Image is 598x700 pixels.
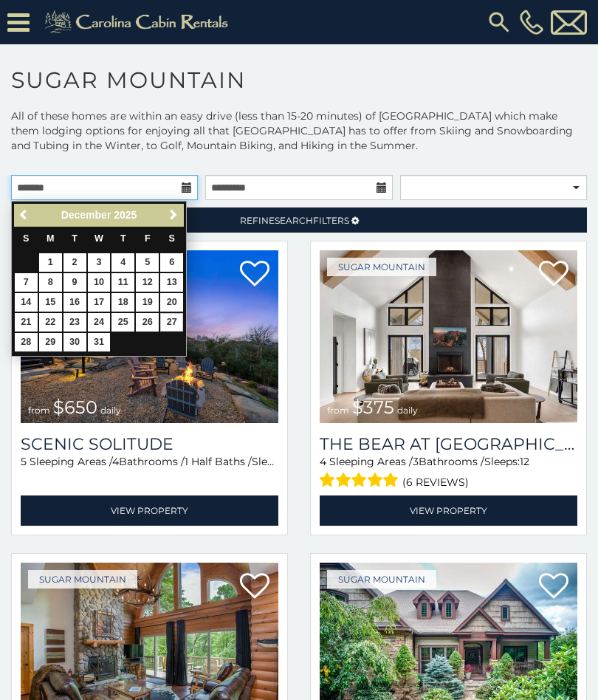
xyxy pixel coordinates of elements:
[168,209,179,221] span: Next
[15,313,38,332] a: 21
[15,333,38,351] a: 28
[327,258,436,276] a: Sugar Mountain
[15,273,38,292] a: 7
[111,313,134,332] a: 25
[39,253,62,272] a: 1
[320,250,577,423] a: The Bear At Sugar Mountain from $375 daily
[539,259,568,290] a: Add to favorites
[240,572,269,603] a: Add to favorites
[120,233,126,244] span: Thursday
[63,253,86,272] a: 2
[320,455,326,468] span: 4
[413,455,419,468] span: 3
[39,313,62,332] a: 22
[88,293,111,312] a: 17
[88,273,111,292] a: 10
[352,397,394,418] span: $375
[18,209,30,221] span: Previous
[486,9,512,35] img: search-regular.svg
[72,233,78,244] span: Tuesday
[185,455,252,468] span: 1 Half Baths /
[160,293,183,312] a: 20
[63,293,86,312] a: 16
[136,273,159,292] a: 12
[160,273,183,292] a: 13
[21,495,278,526] a: View Property
[111,253,134,272] a: 4
[320,250,577,423] img: The Bear At Sugar Mountain
[11,207,587,233] a: RefineSearchFilters
[47,233,55,244] span: Monday
[16,206,34,224] a: Previous
[23,233,29,244] span: Sunday
[160,253,183,272] a: 6
[63,273,86,292] a: 9
[100,405,121,416] span: daily
[136,313,159,332] a: 26
[136,253,159,272] a: 5
[320,495,577,526] a: View Property
[28,570,137,589] a: Sugar Mountain
[39,293,62,312] a: 15
[15,293,38,312] a: 14
[539,572,568,603] a: Add to favorites
[114,209,137,221] span: 2025
[320,454,577,492] div: Sleeping Areas / Bathrooms / Sleeps:
[63,333,86,351] a: 30
[53,397,97,418] span: $650
[327,570,436,589] a: Sugar Mountain
[21,454,278,492] div: Sleeping Areas / Bathrooms / Sleeps:
[21,455,27,468] span: 5
[327,405,349,416] span: from
[63,313,86,332] a: 23
[320,434,577,454] h3: The Bear At Sugar Mountain
[275,215,313,226] span: Search
[88,313,111,332] a: 24
[240,215,349,226] span: Refine Filters
[88,333,111,351] a: 31
[240,259,269,290] a: Add to favorites
[111,293,134,312] a: 18
[21,434,278,454] a: Scenic Solitude
[169,233,175,244] span: Saturday
[160,313,183,332] a: 27
[516,10,547,35] a: [PHONE_NUMBER]
[145,233,151,244] span: Friday
[37,7,241,37] img: Khaki-logo.png
[320,434,577,454] a: The Bear At [GEOGRAPHIC_DATA]
[397,405,418,416] span: daily
[520,455,529,468] span: 12
[39,273,62,292] a: 8
[88,253,111,272] a: 3
[39,333,62,351] a: 29
[28,405,50,416] span: from
[164,206,182,224] a: Next
[402,473,469,492] span: (6 reviews)
[136,293,159,312] a: 19
[111,273,134,292] a: 11
[61,209,111,221] span: December
[94,233,103,244] span: Wednesday
[112,455,119,468] span: 4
